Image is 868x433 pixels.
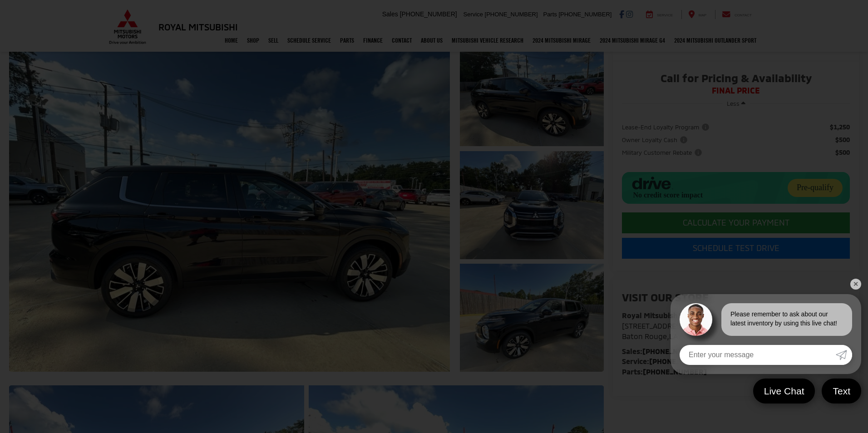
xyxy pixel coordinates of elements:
img: Agent profile photo [680,303,712,336]
a: Live Chat [753,379,815,403]
a: Submit [836,345,852,365]
a: Text [822,379,861,403]
div: Please remember to ask about our latest inventory by using this live chat! [721,303,852,336]
span: Text [828,385,855,397]
span: Live Chat [759,385,809,397]
input: Enter your message [680,345,836,365]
